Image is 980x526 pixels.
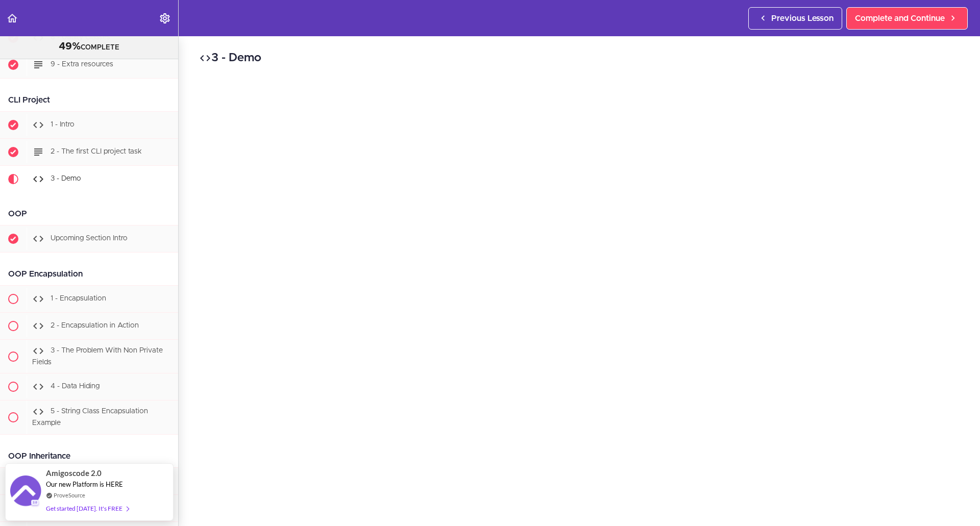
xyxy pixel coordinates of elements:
span: 9 - Extra resources [51,61,113,68]
span: 1 - Encapsulation [51,295,106,302]
span: 4 - Data Hiding [51,383,100,390]
svg: Settings Menu [159,12,171,24]
span: Our new Platform is HERE [46,480,123,488]
span: 5 - String Class Encapsulation Example [32,408,148,427]
span: 2 - Encapsulation in Action [51,322,139,329]
div: COMPLETE [13,40,165,54]
a: Complete and Continue [846,7,968,30]
span: 3 - The Problem With Non Private Fields [32,347,163,366]
span: Complete and Continue [855,12,945,24]
svg: Back to course curriculum [6,12,18,24]
span: 49% [59,41,81,52]
img: provesource social proof notification image [10,475,41,509]
span: Amigoscode 2.0 [46,467,102,479]
span: 3 - Demo [51,175,81,182]
a: ProveSource [54,491,85,499]
span: Upcoming Section Intro [51,235,128,242]
div: Get started [DATE]. It's FREE [46,503,129,514]
h2: 3 - Demo [199,49,960,67]
span: 2 - The first CLI project task [51,148,142,155]
a: Previous Lesson [748,7,842,30]
span: Previous Lesson [771,12,834,24]
span: 1 - Intro [51,121,75,128]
